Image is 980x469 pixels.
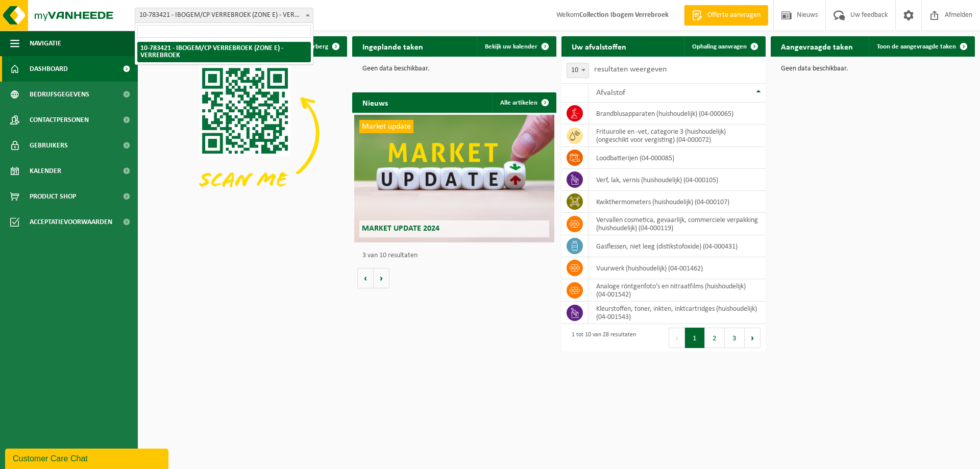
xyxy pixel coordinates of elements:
a: Bekijk uw kalender [477,36,555,57]
td: verf, lak, vernis (huishoudelijk) (04-000105) [589,169,766,191]
a: Offerte aanvragen [684,5,768,26]
h2: Uw afvalstoffen [561,36,636,56]
td: loodbatterijen (04-000085) [589,147,766,169]
span: Dashboard [30,56,68,82]
span: Kalender [30,158,61,184]
h2: Ingeplande taken [352,36,433,56]
td: gasflessen, niet leeg (distikstofoxide) (04-000431) [589,235,766,257]
span: Ophaling aanvragen [692,43,747,50]
span: Product Shop [30,184,76,209]
span: Bedrijfsgegevens [30,82,89,107]
span: 10-783421 - IBOGEM/CP VERREBROEK (ZONE E) - VERREBROEK [135,8,313,22]
button: Previous [669,328,685,348]
span: Toon de aangevraagde taken [877,43,956,50]
strong: Collection Ibogem Verrebroek [579,11,669,19]
button: Next [745,328,761,348]
p: 3 van 10 resultaten [362,252,551,259]
label: resultaten weergeven [594,65,667,73]
span: Offerte aanvragen [705,10,763,20]
a: Alle artikelen [492,92,555,113]
h2: Aangevraagde taken [771,36,863,56]
span: Contactpersonen [30,107,89,133]
a: Toon de aangevraagde taken [869,36,974,57]
td: vervallen cosmetica, gevaarlijk, commerciele verpakking (huishoudelijk) (04-000119) [589,213,766,235]
img: Download de VHEPlus App [143,57,347,210]
button: 3 [725,328,745,348]
td: vuurwerk (huishoudelijk) (04-001462) [589,257,766,279]
h2: Nieuws [352,92,398,112]
p: Geen data beschikbaar. [781,65,965,72]
td: analoge röntgenfoto’s en nitraatfilms (huishoudelijk) (04-001542) [589,279,766,302]
span: Bekijk uw kalender [485,43,537,50]
a: Market update Market update 2024 [354,115,554,242]
td: kleurstoffen, toner, inkten, inktcartridges (huishoudelijk) (04-001543) [589,302,766,324]
span: Gebruikers [30,133,68,158]
button: Verberg [298,36,346,57]
div: 1 tot 10 van 28 resultaten [567,327,636,349]
span: Market update 2024 [362,225,439,233]
span: Market update [359,120,413,133]
span: Navigatie [30,31,61,56]
a: Ophaling aanvragen [684,36,765,57]
li: 10-783421 - IBOGEM/CP VERREBROEK (ZONE E) - VERREBROEK [137,42,311,62]
button: Vorige [357,268,374,288]
span: Verberg [306,43,328,50]
span: 10 [567,63,589,78]
span: Afvalstof [596,89,625,97]
td: frituurolie en -vet, categorie 3 (huishoudelijk) (ongeschikt voor vergisting) (04-000072) [589,125,766,147]
button: Volgende [374,268,389,288]
button: 1 [685,328,705,348]
td: brandblusapparaten (huishoudelijk) (04-000065) [589,103,766,125]
p: Geen data beschikbaar. [362,65,546,72]
iframe: chat widget [5,447,170,469]
span: 10 [567,63,589,78]
span: Acceptatievoorwaarden [30,209,112,235]
td: kwikthermometers (huishoudelijk) (04-000107) [589,191,766,213]
button: 2 [705,328,725,348]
